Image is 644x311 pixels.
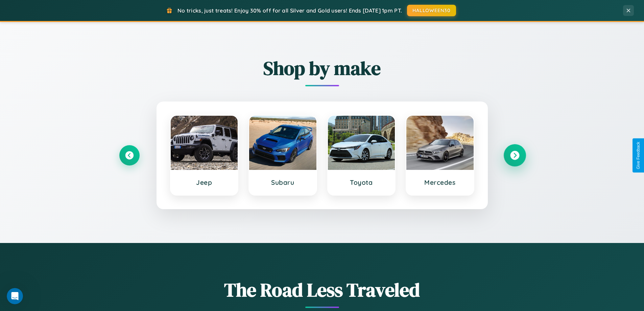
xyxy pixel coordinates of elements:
button: HALLOWEEN30 [407,5,456,16]
h1: The Road Less Traveled [119,277,525,303]
h2: Shop by make [119,55,525,81]
span: No tricks, just treats! Enjoy 30% off for all Silver and Gold users! Ends [DATE] 1pm PT. [177,7,402,14]
iframe: Intercom live chat [7,288,23,304]
h3: Mercedes [413,178,467,186]
h3: Toyota [335,178,388,186]
h3: Subaru [256,178,310,186]
h3: Jeep [177,178,231,186]
div: Give Feedback [636,142,641,169]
